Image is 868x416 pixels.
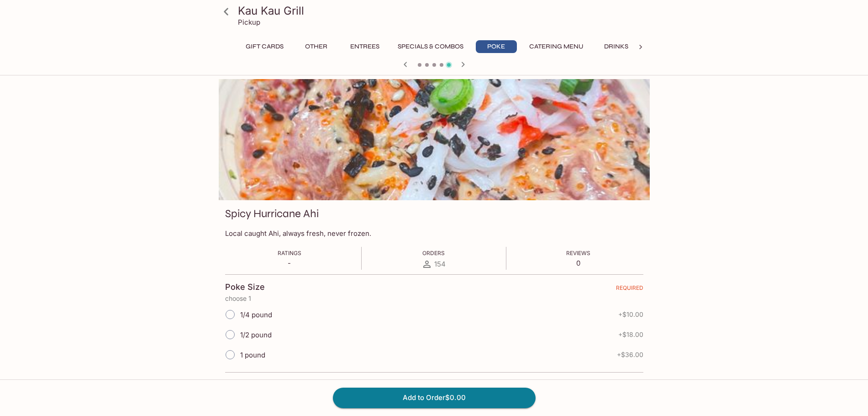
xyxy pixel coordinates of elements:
h4: Poke Size [225,282,265,292]
span: + $18.00 [618,331,643,338]
button: Gift Cards [241,40,289,53]
div: Spicy Hurricane Ahi [219,79,650,200]
button: Add to Order$0.00 [333,388,536,408]
span: + $36.00 [617,351,643,358]
p: 0 [566,259,590,267]
h3: Kau Kau Grill [238,4,646,18]
span: Orders [422,250,445,256]
p: choose 1 [225,295,643,302]
button: Other [296,40,337,53]
span: REQUIRED [616,284,643,295]
button: Drinks [596,40,637,53]
span: Ratings [278,250,301,256]
h3: Spicy Hurricane Ahi [225,207,319,221]
button: Catering Menu [524,40,589,53]
span: 1 pound [240,351,265,359]
span: 154 [434,260,446,268]
span: 1/2 pound [240,331,272,339]
span: Reviews [566,250,590,256]
p: Pickup [238,18,260,27]
p: Local caught Ahi, always fresh, never frozen. [225,229,643,238]
button: Specials & Combos [393,40,468,53]
button: Entrees [344,40,385,53]
button: Poke [476,40,517,53]
span: 1/4 pound [240,310,272,319]
span: + $10.00 [618,311,643,318]
p: - [278,259,301,267]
